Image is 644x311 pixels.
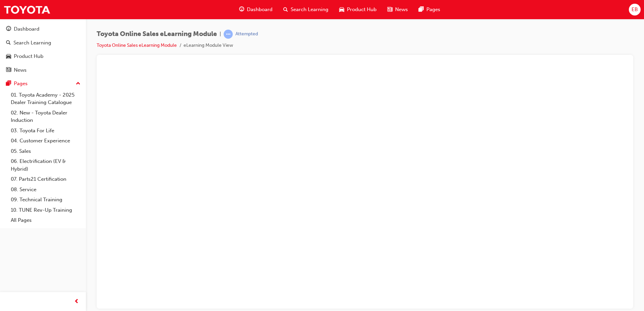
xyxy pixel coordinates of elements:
a: search-iconSearch Learning [278,3,334,16]
a: 09. Technical Training [8,195,83,205]
div: Pages [14,80,28,88]
span: News [395,6,408,13]
div: Dashboard [14,25,39,33]
span: pages-icon [419,5,424,14]
span: news-icon [6,67,11,73]
div: Search Learning [13,39,51,47]
a: 10. TUNE Rev-Up Training [8,205,83,215]
a: 03. Toyota For Life [8,126,83,136]
button: EB [629,4,641,15]
a: 07. Parts21 Certification [8,174,83,184]
span: search-icon [283,5,288,14]
button: Pages [3,77,83,90]
a: 01. Toyota Academy - 2025 Dealer Training Catalogue [8,90,83,108]
span: Toyota Online Sales eLearning Module [97,30,217,38]
span: car-icon [339,5,344,14]
span: guage-icon [6,26,11,32]
div: Product Hub [14,53,43,60]
li: eLearning Module View [184,42,233,49]
a: 06. Electrification (EV & Hybrid) [8,156,83,174]
span: up-icon [76,79,80,88]
span: Product Hub [347,6,377,13]
a: car-iconProduct Hub [334,3,382,16]
span: pages-icon [6,81,11,87]
a: 04. Customer Experience [8,136,83,146]
span: Pages [426,6,440,13]
span: Dashboard [247,6,272,13]
span: prev-icon [74,298,79,306]
a: All Pages [8,215,83,226]
span: guage-icon [239,5,244,14]
span: learningRecordVerb_ATTEMPT-icon [224,30,233,39]
span: news-icon [387,5,392,14]
img: Trak [3,2,51,17]
span: EB [632,6,638,13]
span: search-icon [6,40,11,46]
a: 05. Sales [8,146,83,157]
div: Attempted [235,31,258,37]
span: | [220,30,221,38]
a: 08. Service [8,184,83,195]
a: Dashboard [3,23,83,35]
button: DashboardSearch LearningProduct HubNews [3,22,83,77]
a: Search Learning [3,37,83,49]
a: News [3,64,83,76]
a: 02. New - Toyota Dealer Induction [8,108,83,126]
a: Toyota Online Sales eLearning Module [97,42,177,48]
a: news-iconNews [382,3,413,16]
span: car-icon [6,54,11,60]
div: News [14,66,27,74]
a: pages-iconPages [413,3,446,16]
a: guage-iconDashboard [234,3,278,16]
span: Search Learning [291,6,328,13]
a: Product Hub [3,50,83,63]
